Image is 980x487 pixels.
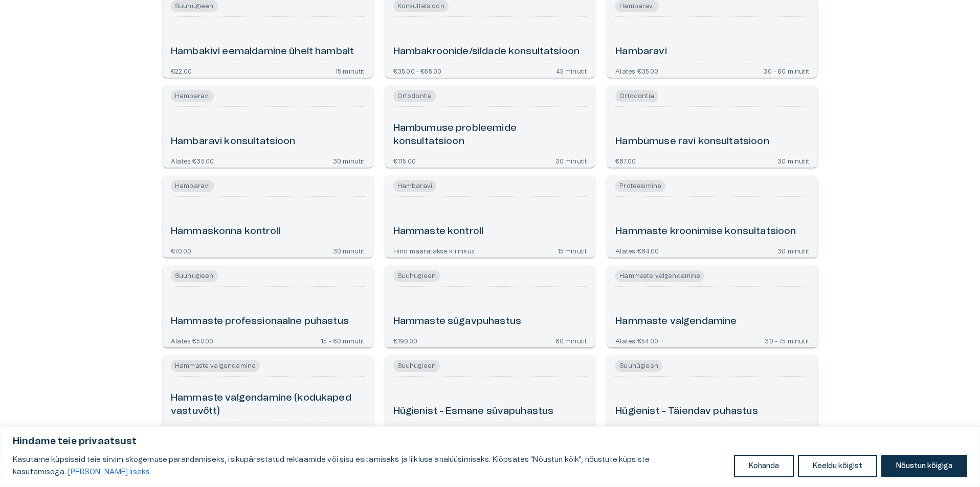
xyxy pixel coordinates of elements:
p: Alates €84.00 [615,247,659,253]
h6: Hambakivi eemaldamine ühelt hambalt [171,45,354,59]
span: Hambaravi [171,90,214,102]
span: Ortodontia [393,90,436,102]
p: 30 minutit [777,157,809,164]
span: Suuhügieen [393,360,440,372]
h6: Hammaste valgendamine [615,315,737,329]
p: €22.00 [171,67,192,74]
p: Alates €35.00 [615,67,658,74]
h6: Hammaste sügavpuhastus [393,315,521,329]
p: Alates €50.00 [171,337,213,343]
a: Open service booking details [163,176,373,258]
p: 30 minutit [333,157,365,164]
a: Open service booking details [385,356,595,437]
span: Suuhügieen [615,360,662,372]
span: Ortodontia [615,90,658,102]
span: Suuhügieen [393,270,440,282]
a: Open service booking details [607,86,817,168]
h6: Hammaste valgendamine (kodukaped vastuvõtt) [171,391,365,419]
h6: Hambaravi konsultatsioon [171,135,296,149]
p: 45 minutit [556,67,587,74]
p: Hind määratakse kliinikus [393,247,475,253]
button: Keeldu kõigist [798,455,877,477]
a: Loe lisaks [68,468,150,476]
p: 60 minutit [555,337,587,343]
p: €87.00 [615,157,636,164]
h6: Hügienist - Täiendav puhastus [615,405,758,419]
span: Hammaste valgendamine [171,360,260,372]
a: Open service booking details [385,86,595,168]
p: €70.00 [171,247,191,253]
p: 30 - 75 minutit [765,337,809,343]
a: Open service booking details [163,356,373,437]
h6: Hambakroonide/sildade konsultatsioon [393,45,580,59]
h6: Hammaskonna kontroll [171,225,280,239]
p: 30 minutit [777,247,809,253]
h6: Hambumuse ravi konsultatsioon [615,135,769,149]
p: €115.00 [393,157,416,164]
a: Open service booking details [607,176,817,258]
button: Nõustun kõigiga [881,455,967,477]
span: Hammaste valgendamine [615,270,704,282]
a: Open service booking details [163,86,373,168]
h6: Hammaste kontroll [393,225,484,239]
h6: Hammaste professionaalne puhastus [171,315,349,329]
a: Open service booking details [163,266,373,347]
p: 30 minutit [333,247,365,253]
p: Kasutame küpsiseid teie sirvimiskogemuse parandamiseks, isikupärastatud reklaamide või sisu esita... [13,454,726,478]
p: €190.00 [393,337,417,343]
a: Open service booking details [607,356,817,437]
p: 15 - 60 minutit [321,337,365,343]
p: 15 minutit [335,67,365,74]
p: Alates €54.00 [615,337,658,343]
h6: Hambaravi [615,45,666,59]
button: Kohanda [734,455,794,477]
p: Alates €35.00 [171,157,214,164]
p: 15 minutit [558,247,587,253]
p: €35.00 - €55.00 [393,67,442,74]
span: Hambaravi [171,180,214,192]
a: Open service booking details [385,266,595,347]
span: Hambaravi [393,180,436,192]
a: Open service booking details [385,176,595,258]
span: Suuhügieen [171,270,218,282]
h6: Hügienist - Esmane süvapuhastus [393,405,554,419]
p: 30 minutit [555,157,587,164]
p: 30 - 60 minutit [763,67,809,74]
h6: Hambumuse probleemide konsultatsioon [393,122,587,149]
span: Help [52,8,68,16]
a: Open service booking details [607,266,817,347]
span: Proteesimine [615,180,665,192]
h6: Hammaste kroonimise konsultatsioon [615,225,796,239]
p: Hindame teie privaatsust [13,435,967,448]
